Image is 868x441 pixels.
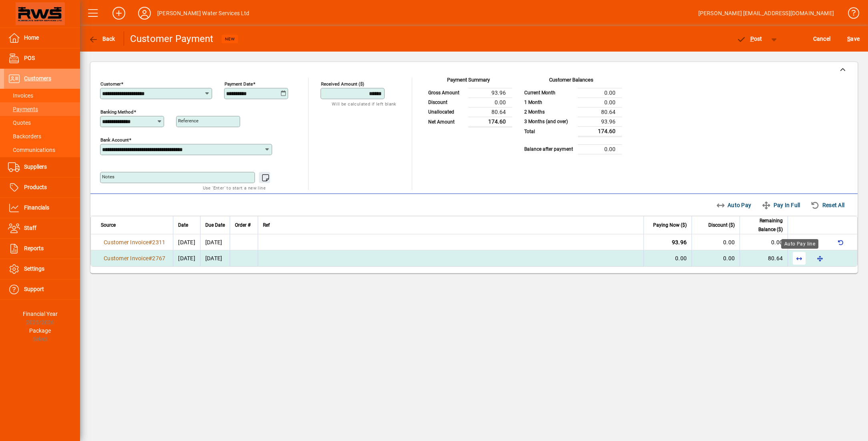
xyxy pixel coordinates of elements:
a: Invoices [4,89,80,102]
span: 0.00 [771,239,783,245]
span: 93.96 [672,239,687,245]
button: Back [86,32,117,46]
td: 93.96 [578,117,622,126]
span: Customer Invoice [104,255,148,261]
div: Customer Balances [520,76,622,88]
td: 0.00 [468,98,512,107]
a: Staff [4,218,80,238]
td: 3 Months (and over) [520,117,578,126]
td: 80.64 [468,107,512,117]
a: POS [4,48,80,68]
span: Pay In Full [762,199,800,212]
span: Payments [8,106,38,112]
span: # [148,239,152,245]
td: 80.64 [578,107,622,117]
td: Current Month [520,88,578,98]
a: Knowledge Base [842,2,858,28]
span: 2767 [152,255,165,261]
td: 0.00 [578,98,622,107]
button: Post [732,32,766,46]
div: Payment Summary [424,76,512,88]
span: Customers [24,75,51,82]
span: 0.00 [723,255,735,261]
span: Suppliers [24,164,47,170]
span: Source [101,221,116,229]
div: [PERSON_NAME] [EMAIL_ADDRESS][DOMAIN_NAME] [698,7,834,20]
button: Reset All [807,198,848,212]
span: Remaining Balance ($) [745,216,783,234]
a: Settings [4,259,80,279]
td: [DATE] [200,250,230,266]
span: ost [736,36,762,42]
a: Payments [4,102,80,116]
span: Discount ($) [708,221,735,229]
mat-label: Banking method [100,109,134,115]
span: P [750,36,754,42]
td: 174.60 [468,117,512,127]
td: 93.96 [468,88,512,98]
span: 0.00 [675,255,687,261]
span: Financial Year [23,311,58,317]
span: Customer Invoice [104,239,148,245]
a: Support [4,279,80,299]
td: Discount [424,98,468,107]
mat-label: Received Amount ($) [321,81,364,87]
span: 2311 [152,239,165,245]
td: 0.00 [578,88,622,98]
td: Gross Amount [424,88,468,98]
span: Due Date [205,221,225,229]
a: Reports [4,239,80,259]
span: # [148,255,152,261]
span: Communications [8,147,55,153]
span: Ref [263,221,270,229]
mat-label: Customer [100,81,121,87]
span: Financials [24,204,49,211]
span: Back [88,36,115,42]
td: 174.60 [578,126,622,136]
span: NEW [225,36,235,42]
mat-label: Notes [102,174,114,180]
a: Products [4,178,80,198]
span: Date [178,221,188,229]
span: Package [29,327,51,334]
a: Financials [4,198,80,218]
div: Customer Payment [130,32,214,45]
span: Cancel [813,32,831,45]
span: Settings [24,265,44,272]
a: Customer Invoice#2311 [101,238,168,247]
span: Invoices [8,92,33,99]
span: Home [24,34,39,41]
button: Auto Pay [713,198,755,212]
a: Home [4,28,80,48]
mat-hint: Will be calculated if left blank [332,99,396,108]
button: Add [106,6,132,20]
mat-hint: Use 'Enter' to start a new line [203,183,266,192]
span: [DATE] [178,239,195,245]
span: ave [847,32,860,45]
td: Unallocated [424,107,468,117]
span: Support [24,286,44,292]
button: Pay In Full [758,198,803,212]
span: Reset All [810,199,844,212]
span: Quotes [8,120,31,126]
mat-label: Reference [178,118,198,124]
td: Net Amount [424,117,468,127]
td: 0.00 [578,144,622,154]
mat-label: Payment Date [225,81,253,87]
span: Reports [24,245,44,251]
span: Order # [235,221,251,229]
a: Backorders [4,130,80,143]
span: Backorders [8,133,41,140]
span: Staff [24,225,36,231]
div: [PERSON_NAME] Water Services Ltd [157,7,250,20]
span: Products [24,184,47,190]
button: Cancel [811,32,833,46]
app-page-header-button: Back [80,32,124,46]
div: Auto Pay line [781,239,818,249]
a: Customer Invoice#2767 [101,254,168,263]
span: Paying Now ($) [653,221,687,229]
td: 2 Months [520,107,578,117]
app-page-summary-card: Payment Summary [424,78,512,128]
span: POS [24,55,35,61]
a: Communications [4,143,80,157]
